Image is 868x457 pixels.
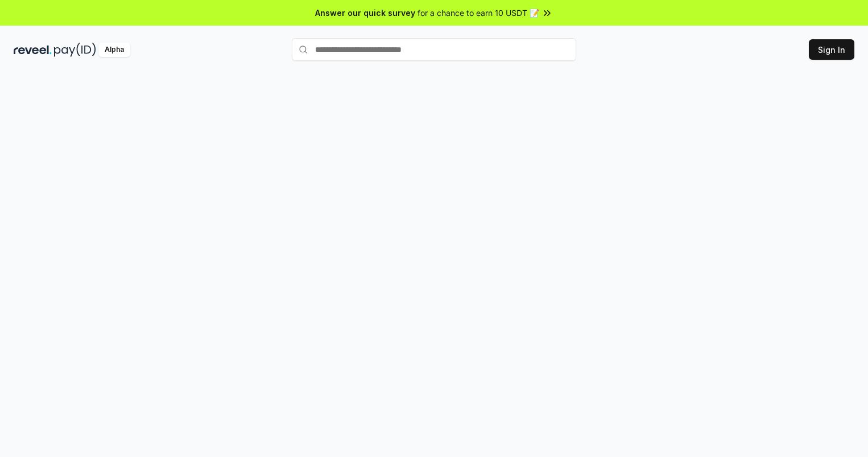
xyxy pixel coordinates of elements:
span: for a chance to earn 10 USDT 📝 [418,7,539,19]
span: Answer our quick survey [315,7,415,19]
div: Alpha [98,43,130,57]
img: reveel_dark [14,43,52,57]
button: Sign In [809,39,854,60]
img: pay_id [54,43,96,57]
